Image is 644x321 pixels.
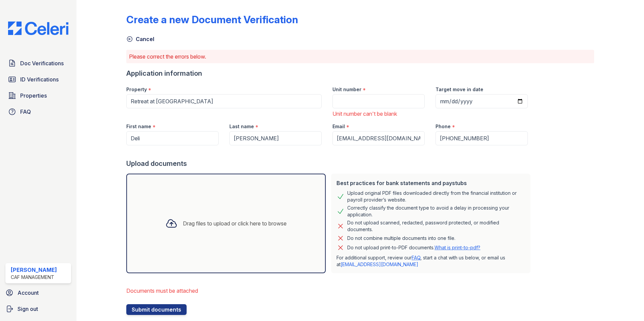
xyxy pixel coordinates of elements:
[11,274,57,281] div: CAF Management
[20,75,59,83] span: ID Verifications
[347,190,525,203] div: Upload original PDF files downloaded directly from the financial institution or payroll provider’...
[5,73,71,86] a: ID Verifications
[18,289,39,297] span: Account
[126,35,154,43] a: Cancel
[347,205,525,218] div: Correctly classify the document type to avoid a delay in processing your application.
[436,86,483,93] label: Target move in date
[20,59,64,67] span: Doc Verifications
[129,52,591,61] p: Please correct the errors below.
[436,123,451,130] label: Phone
[11,266,57,274] div: [PERSON_NAME]
[126,13,298,26] div: Create a new Document Verification
[126,86,147,93] label: Property
[20,108,31,116] span: FAQ
[126,69,533,78] div: Application information
[3,286,74,299] a: Account
[126,304,187,315] button: Submit documents
[347,244,480,251] p: Do not upload print-to-PDF documents.
[183,219,287,227] div: Drag files to upload or click here to browse
[434,245,480,250] a: What is print-to-pdf?
[229,123,254,130] label: Last name
[126,159,533,168] div: Upload documents
[5,105,71,118] a: FAQ
[332,110,425,118] div: Unit number can't be blank
[347,219,525,233] div: Do not upload scanned, redacted, password protected, or modified documents.
[18,305,38,313] span: Sign out
[5,57,71,70] a: Doc Verifications
[412,255,420,260] a: FAQ
[332,86,361,93] label: Unit number
[3,302,74,316] a: Sign out
[336,179,525,187] div: Best practices for bank statements and paystubs
[20,92,47,100] span: Properties
[5,89,71,102] a: Properties
[126,123,151,130] label: First name
[332,123,345,130] label: Email
[336,254,525,268] p: For additional support, review our , start a chat with us below, or email us at
[3,22,74,35] img: CE_Logo_Blue-a8612792a0a2168367f1c8372b55b34899dd931a85d93a1a3d3e32e68fde9ad4.png
[347,234,455,242] div: Do not combine multiple documents into one file.
[341,261,418,267] a: [EMAIL_ADDRESS][DOMAIN_NAME]
[126,284,533,297] li: Documents must be attached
